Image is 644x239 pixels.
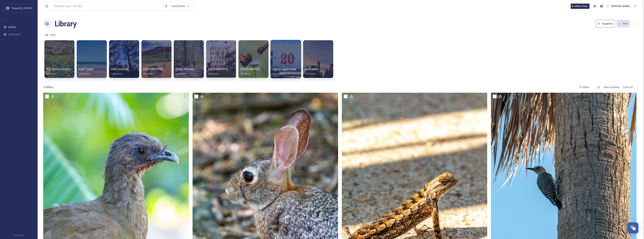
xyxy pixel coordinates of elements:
span: Big Bend Country [46,67,71,71]
a: [GEOGRAPHIC_DATA]645 items [208,67,238,75]
span: [GEOGRAPHIC_DATA] [208,67,238,71]
a: Privacy Policy [13,233,24,237]
span: [GEOGRAPHIC_DATA] [143,67,174,71]
span: Select all [623,85,633,89]
span: 1018 file s [43,85,53,89]
span: 671 items [240,72,251,75]
img: images%20%281%29.jpeg [6,6,10,10]
span: [GEOGRAPHIC_DATA][US_STATE] [240,67,287,71]
a: Big Bend Country995 items [46,67,71,75]
a: [PERSON_NAME] [605,2,632,10]
span: uploaded [305,67,318,71]
a: View all files [170,2,192,10]
a: Root [50,33,56,37]
a: [GEOGRAPHIC_DATA]654 items [143,67,174,75]
span: Root [50,33,56,36]
a: rights-approved1947 items [272,68,296,76]
span: 1285 items [111,72,123,75]
span: Collections [8,33,21,36]
a: What's New [571,4,589,9]
a: Hill Country1285 items [111,67,128,75]
span: rights-approved [272,67,296,71]
a: Gulf Coast1186 items [79,67,93,75]
div: Filters [577,83,591,91]
span: Privacy Policy [13,234,24,236]
span: [PERSON_NAME] [611,4,630,8]
span: 645 items [208,72,219,75]
span: 654 items [143,72,154,75]
button: New [617,20,630,27]
span: 1947 items [272,72,285,76]
span: Travel [US_STATE] [12,6,32,10]
span: Piney Woods [176,67,194,71]
span: 1186 items [79,72,91,75]
span: 995 items [46,72,57,75]
a: Organise [596,20,617,27]
a: uploaded185 items [305,67,318,75]
span: Hill Country [111,67,128,71]
a: Library [55,18,77,29]
span: Gulf Coast [79,67,93,71]
a: Piney Woods324 items [176,67,194,75]
span: MEDIA [4,19,10,22]
button: Open Chat [627,222,638,233]
span: 185 items [305,72,316,75]
span: Library [8,25,16,29]
a: [GEOGRAPHIC_DATA][US_STATE]671 items [240,67,287,75]
button: Organise [596,20,615,27]
div: Date Created [602,83,621,91]
input: Search your library [52,2,163,10]
span: 324 items [176,72,186,75]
